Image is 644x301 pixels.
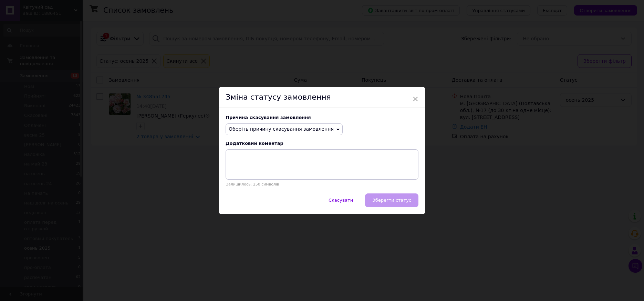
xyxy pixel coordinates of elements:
[226,141,418,146] div: Додатковий коментар
[229,126,334,132] span: Оберіть причину скасування замовлення
[329,198,353,203] span: Скасувати
[412,93,418,105] span: ×
[219,87,425,108] div: Зміна статусу замовлення
[226,115,418,120] div: Причина скасування замовлення
[321,193,360,207] button: Скасувати
[226,182,418,187] p: Залишилось: 250 символів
